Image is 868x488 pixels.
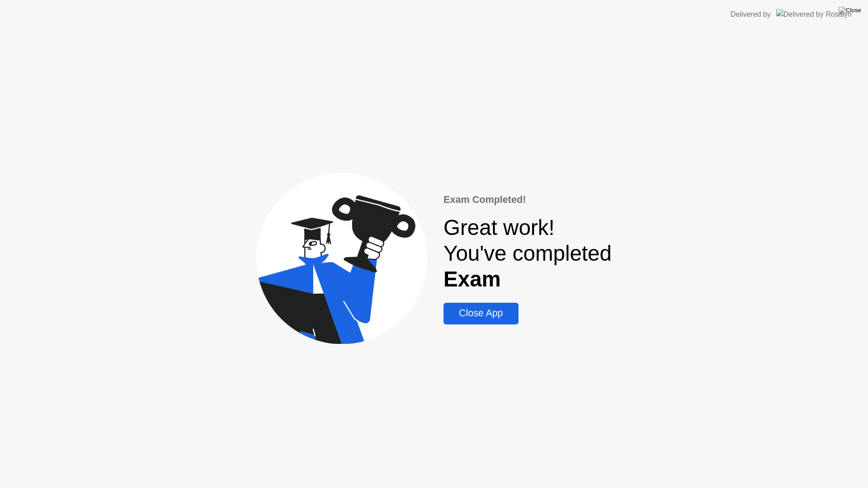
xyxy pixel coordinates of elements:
div: Great work! You've completed [443,215,612,292]
b: Exam [443,267,501,291]
button: Close App [443,303,518,324]
div: Close App [446,308,515,319]
div: Exam Completed! [443,192,612,207]
img: Close [839,7,861,14]
div: Delivered by [731,9,771,20]
img: Delivered by Rosalyn [776,9,852,19]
